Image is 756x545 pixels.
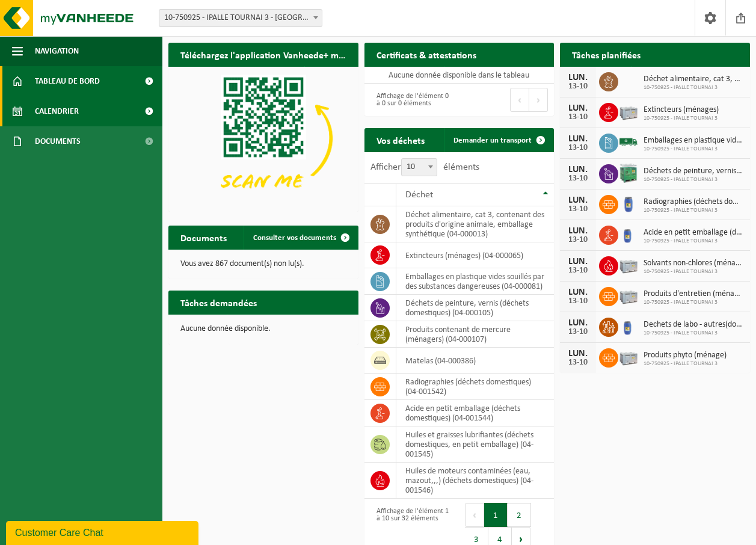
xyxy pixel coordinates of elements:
[618,346,639,367] img: PB-LB-0680-HPE-GY-11
[566,134,590,144] div: LUN.
[35,66,100,96] span: Tableau de bord
[35,36,79,66] span: Navigation
[566,113,590,122] div: 13-10
[644,360,727,368] span: 10-750925 - IPALLE TOURNAI 3
[644,75,744,84] span: Déchet alimentaire, cat 3, contenant des produits d'origine animale, emballage s...
[35,126,81,156] span: Documents
[364,128,437,152] h2: Vos déchets
[566,266,590,275] div: 13-10
[618,316,639,336] img: LP-OT-00060-HPE-21
[644,320,744,330] span: Dechets de labo - autres(domestique)
[566,226,590,236] div: LUN.
[644,268,744,276] span: 10-750925 - IPALLE TOURNAI 3
[396,463,555,499] td: huiles de moteurs contaminées (eau, mazout,,,) (déchets domestiques) (04-001546)
[566,73,590,82] div: LUN.
[644,146,744,153] span: 10-750925 - IPALLE TOURNAI 3
[644,299,744,306] span: 10-750925 - IPALLE TOURNAI 3
[396,242,555,268] td: extincteurs (ménages) (04-000065)
[396,374,555,400] td: Radiographies (déchets domestiques) (04-001542)
[644,167,744,176] span: Déchets de peinture, vernis (déchets domestiques)
[396,426,555,463] td: huiles et graisses lubrifiantes (déchets domestiques, en petit emballage) (04-001545)
[566,349,590,359] div: LUN.
[6,519,201,545] iframe: chat widget
[644,176,744,183] span: 10-750925 - IPALLE TOURNAI 3
[644,238,744,245] span: 10-750925 - IPALLE TOURNAI 3
[566,297,590,306] div: 13-10
[644,105,719,115] span: Extincteurs (ménages)
[370,162,479,172] label: Afficher éléments
[644,197,744,207] span: Radiographies (déchets domestiques)
[618,254,639,275] img: PB-LB-0680-HPE-GY-11
[566,257,590,266] div: LUN.
[566,288,590,297] div: LUN.
[168,226,239,249] h2: Documents
[453,137,532,144] span: Demander un transport
[618,132,639,152] img: BL-SO-LV
[644,228,744,238] span: Acide en petit emballage (déchets domestiques)
[566,318,590,328] div: LUN.
[644,136,744,146] span: Emballages en plastique vides souillés par des substances dangereuses
[244,226,357,250] a: Consulter vos documents
[566,359,590,367] div: 13-10
[396,321,555,348] td: produits contenant de mercure (ménagers) (04-000107)
[180,325,346,333] p: Aucune donnée disponible.
[364,67,555,84] td: Aucune donnée disponible dans le tableau
[396,268,555,295] td: emballages en plastique vides souillés par des substances dangereuses (04-000081)
[566,196,590,205] div: LUN.
[566,174,590,183] div: 13-10
[566,103,590,113] div: LUN.
[396,206,555,242] td: déchet alimentaire, cat 3, contenant des produits d'origine animale, emballage synthétique (04-00...
[560,43,653,66] h2: Tâches planifiées
[566,205,590,214] div: 13-10
[168,67,358,209] img: Download de VHEPlus App
[644,207,744,214] span: 10-750925 - IPALLE TOURNAI 3
[396,400,555,426] td: acide en petit emballage (déchets domestiques) (04-001544)
[180,260,346,268] p: Vous avez 867 document(s) non lu(s).
[644,259,744,268] span: Solvants non-chlores (ménagers)
[168,291,269,314] h2: Tâches demandées
[566,165,590,174] div: LUN.
[444,128,553,152] a: Demander un transport
[364,43,488,66] h2: Certificats & attestations
[370,87,453,113] div: Affichage de l'élément 0 à 0 sur 0 éléments
[168,43,358,66] h2: Téléchargez l'application Vanheede+ maintenant!
[484,503,508,527] button: 1
[618,162,639,184] img: PB-HB-1400-HPE-GN-11
[618,285,639,306] img: PB-LB-0680-HPE-GY-11
[402,159,437,176] span: 10
[566,82,590,91] div: 13-10
[566,328,590,336] div: 13-10
[396,295,555,321] td: déchets de peinture, vernis (déchets domestiques) (04-000105)
[644,115,719,122] span: 10-750925 - IPALLE TOURNAI 3
[644,289,744,299] span: Produits d'entretien (ménagers)
[618,224,639,244] img: LP-OT-00060-HPE-21
[405,190,433,200] span: Déchet
[566,236,590,244] div: 13-10
[159,10,322,26] span: 10-750925 - IPALLE TOURNAI 3 - TOURNAI
[396,348,555,374] td: matelas (04-000386)
[618,101,639,122] img: PB-LB-0680-HPE-GY-11
[35,96,79,126] span: Calendrier
[510,88,529,112] button: Previous
[644,84,744,91] span: 10-750925 - IPALLE TOURNAI 3
[529,88,548,112] button: Next
[566,144,590,152] div: 13-10
[159,9,322,27] span: 10-750925 - IPALLE TOURNAI 3 - TOURNAI
[644,330,744,337] span: 10-750925 - IPALLE TOURNAI 3
[253,234,336,242] span: Consulter vos documents
[644,351,727,360] span: Produits phyto (ménage)
[618,193,639,214] img: PB-OT-0120-HPE-00-02
[508,503,531,527] button: 2
[401,158,437,176] span: 10
[465,503,484,527] button: Previous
